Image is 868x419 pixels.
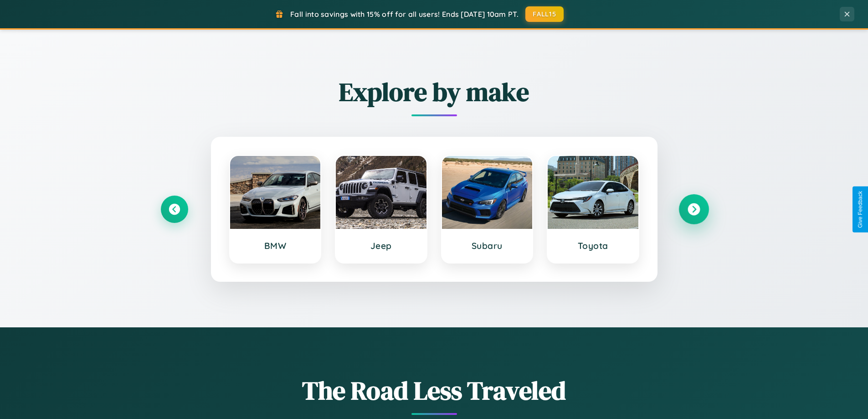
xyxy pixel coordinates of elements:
[239,240,312,251] h3: BMW
[161,74,708,109] h2: Explore by make
[290,10,519,19] span: Fall into savings with 15% off for all users! Ends [DATE] 10am PT.
[557,240,629,251] h3: Toyota
[451,240,524,251] h3: Subaru
[161,373,708,408] h1: The Road Less Traveled
[857,191,863,228] div: Give Feedback
[345,240,417,251] h3: Jeep
[525,6,564,22] button: FALL15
